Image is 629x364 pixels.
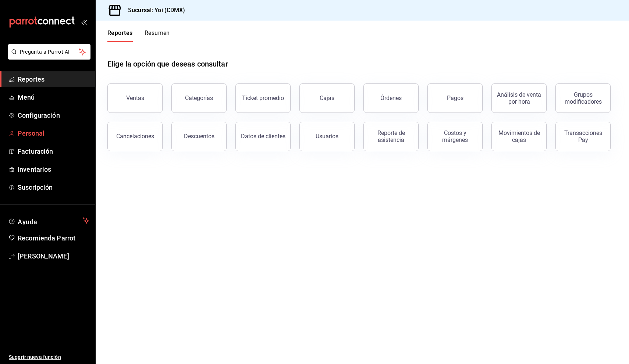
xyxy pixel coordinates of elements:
div: Ventas [126,94,144,101]
div: Transacciones Pay [560,129,606,143]
div: Movimientos de cajas [496,129,542,143]
button: Reportes [107,29,133,42]
div: Categorías [185,94,213,101]
button: Grupos modificadores [555,83,611,113]
div: Costos y márgenes [432,129,478,143]
span: Sugerir nueva función [9,353,89,361]
button: Categorías [171,83,227,113]
button: Usuarios [299,122,355,151]
button: Análisis de venta por hora [491,83,547,113]
div: navigation tabs [107,29,170,42]
h1: Elige la opción que deseas consultar [107,58,228,69]
h3: Sucursal: Yoi (CDMX) [122,6,185,15]
span: Personal [18,128,89,138]
button: Datos de clientes [235,122,291,151]
span: Suscripción [18,182,89,192]
span: Recomienda Parrot [18,233,89,243]
button: Transacciones Pay [555,122,611,151]
div: Grupos modificadores [560,91,606,105]
button: Cancelaciones [107,122,163,151]
button: Ticket promedio [235,83,291,113]
button: Movimientos de cajas [491,122,547,151]
span: Ayuda [18,216,80,225]
div: Reporte de asistencia [368,129,414,143]
span: Inventarios [18,164,89,174]
div: Cajas [320,94,335,103]
span: Facturación [18,146,89,156]
div: Usuarios [316,133,338,140]
div: Órdenes [380,94,402,101]
button: Pagos [427,83,483,113]
span: Configuración [18,110,89,120]
button: Descuentos [171,122,227,151]
button: Ventas [107,83,163,113]
div: Análisis de venta por hora [496,91,542,105]
button: Reporte de asistencia [363,122,419,151]
div: Pagos [447,94,463,101]
button: Costos y márgenes [427,122,483,151]
button: Pregunta a Parrot AI [8,44,90,60]
div: Datos de clientes [241,133,285,140]
button: Resumen [145,29,170,42]
a: Cajas [299,83,355,113]
a: Pregunta a Parrot AI [5,53,90,61]
button: Órdenes [363,83,419,113]
button: open_drawer_menu [81,19,87,25]
span: Menú [18,92,89,102]
div: Ticket promedio [242,94,284,101]
span: Pregunta a Parrot AI [20,48,79,56]
span: [PERSON_NAME] [18,251,89,261]
div: Cancelaciones [116,133,154,140]
span: Reportes [18,74,89,84]
div: Descuentos [184,133,214,140]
